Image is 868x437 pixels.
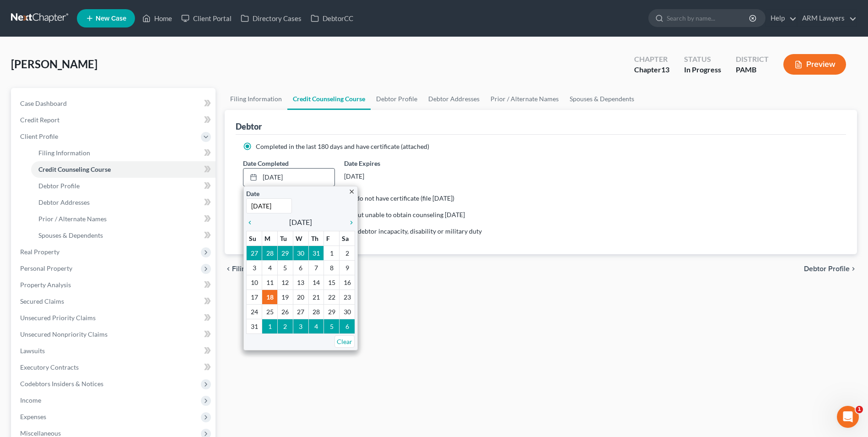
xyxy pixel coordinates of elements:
td: 1 [262,319,278,333]
a: [DATE] [243,169,334,186]
a: Filing Information [31,145,216,161]
td: 28 [262,246,278,260]
a: Prior / Alternate Names [485,88,564,110]
div: Chapter [634,65,669,75]
span: [DATE] [289,217,312,228]
a: Prior / Alternate Names [31,211,216,227]
th: Su [247,231,262,246]
a: Lawsuits [13,343,216,359]
a: Secured Claims [13,293,216,310]
a: Client Portal [177,10,236,27]
th: Tu [277,231,293,246]
td: 27 [293,304,308,319]
td: 10 [247,275,262,290]
a: close [348,186,355,197]
span: New Case [96,15,126,22]
span: Codebtors Insiders & Notices [20,380,103,388]
span: Credit Report [20,116,59,124]
a: Debtor Profile [31,178,216,194]
td: 29 [324,304,340,319]
td: 17 [247,290,262,304]
div: District [736,54,769,65]
td: 24 [247,304,262,319]
span: Executory Contracts [20,363,79,371]
td: 14 [308,275,324,290]
span: Lawsuits [20,347,45,355]
i: close [348,188,355,195]
td: 29 [277,246,293,260]
span: Real Property [20,248,59,256]
span: Filing Information [38,149,90,157]
span: 13 [661,65,669,74]
label: Date [246,189,259,198]
td: 3 [293,319,308,333]
span: Property Analysis [20,281,71,289]
label: Date Expires [344,158,436,168]
iframe: Intercom live chat [837,406,859,428]
div: Status [684,54,721,65]
td: 21 [308,290,324,304]
td: 7 [308,260,324,275]
a: chevron_right [343,217,355,228]
label: Date Completed [243,158,289,168]
a: DebtorCC [306,10,358,27]
td: 2 [340,246,355,260]
td: 20 [293,290,308,304]
td: 6 [293,260,308,275]
a: Unsecured Priority Claims [13,310,216,326]
th: M [262,231,278,246]
td: 23 [340,290,355,304]
td: 11 [262,275,278,290]
div: Debtor [236,121,262,132]
td: 5 [277,260,293,275]
span: Debtor Profile [804,265,850,273]
span: Client Profile [20,132,58,140]
span: Income [20,396,41,404]
i: chevron_right [850,265,857,273]
span: Exigent circumstances - requested but unable to obtain counseling [DATE] [256,211,465,218]
a: Home [138,10,177,27]
span: Expenses [20,413,46,421]
span: Credit Counseling Course [38,165,111,173]
button: Debtor Profile chevron_right [804,265,857,273]
div: In Progress [684,65,721,75]
input: Search by name... [667,10,750,27]
a: Spouses & Dependents [31,227,216,244]
td: 27 [247,246,262,260]
td: 3 [247,260,262,275]
a: Help [766,10,797,27]
a: Directory Cases [236,10,306,27]
span: Spouses & Dependents [38,231,103,239]
span: Miscellaneous [20,429,61,437]
span: Debtor Profile [38,182,80,190]
td: 16 [340,275,355,290]
span: Secured Claims [20,297,64,305]
span: Case Dashboard [20,99,67,107]
span: Personal Property [20,264,72,272]
a: Credit Counseling Course [287,88,371,110]
a: Debtor Addresses [31,194,216,211]
span: 1 [856,406,863,413]
td: 9 [340,260,355,275]
span: Prior / Alternate Names [38,215,107,223]
span: [PERSON_NAME] [11,57,97,71]
a: Filing Information [225,88,287,110]
th: F [324,231,340,246]
td: 30 [340,304,355,319]
a: Spouses & Dependents [564,88,640,110]
td: 28 [308,304,324,319]
td: 5 [324,319,340,333]
a: Credit Counseling Course [31,161,216,178]
td: 1 [324,246,340,260]
th: Th [308,231,324,246]
i: chevron_right [343,219,355,226]
div: Chapter [634,54,669,65]
span: Debtor Addresses [38,198,90,206]
a: Debtor Addresses [423,88,485,110]
a: chevron_left [246,217,258,228]
td: 31 [247,319,262,333]
input: 1/1/2013 [246,198,292,213]
span: Completed in the last 180 days and have certificate (attached) [256,142,429,150]
a: Credit Report [13,112,216,128]
span: Unsecured Nonpriority Claims [20,330,108,338]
